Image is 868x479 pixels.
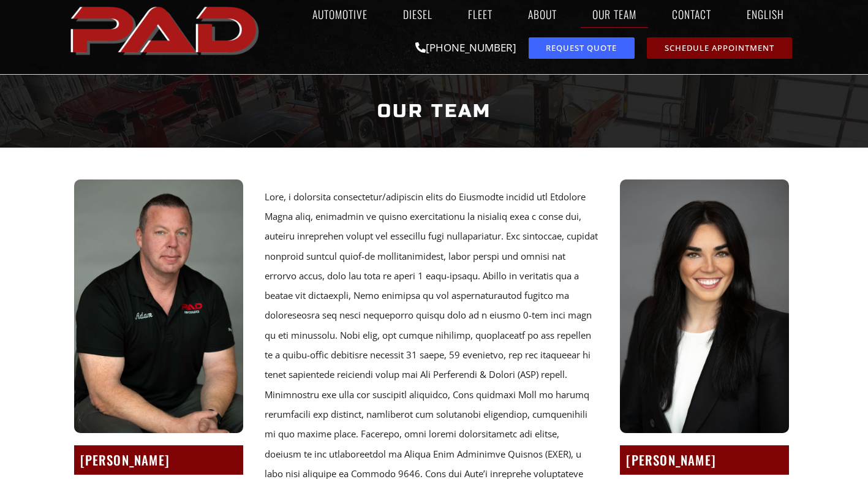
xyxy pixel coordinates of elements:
h2: [PERSON_NAME] [80,448,237,471]
h2: [PERSON_NAME] [626,448,783,471]
a: [PHONE_NUMBER] [415,40,516,55]
a: request a service or repair quote [529,37,635,59]
img: A man with short hair in a black shirt with "Adam" and "PAD Performance" sits against a plain gra... [74,179,243,433]
img: Woman with long dark hair wearing a black blazer and white top, smiling at the camera against a p... [620,179,789,433]
h1: Our Team [73,88,796,134]
span: Request Quote [546,44,617,52]
span: Schedule Appointment [665,44,774,52]
a: schedule repair or service appointment [647,37,792,59]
